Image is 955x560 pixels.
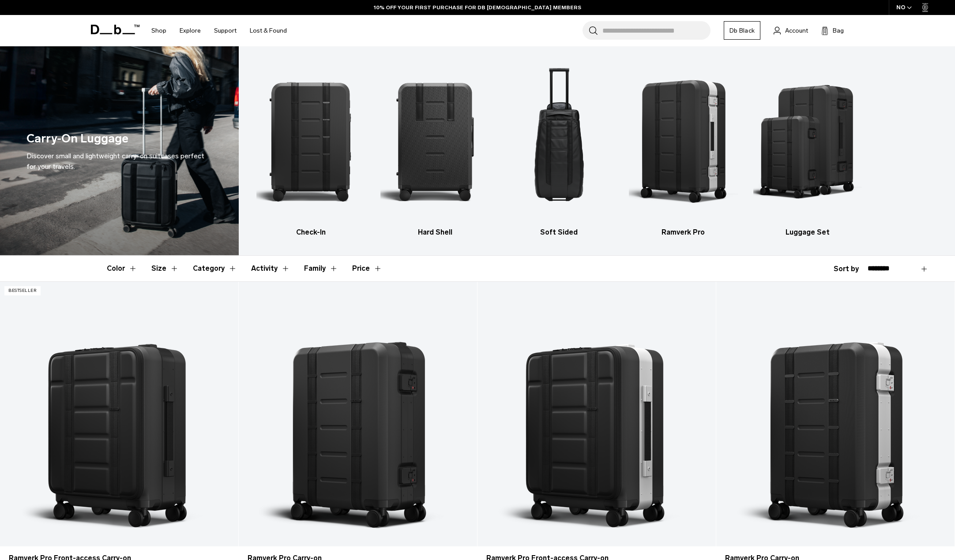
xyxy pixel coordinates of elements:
a: Ramverk Pro Front-access Carry-on [477,282,716,546]
span: Account [785,26,808,35]
a: Explore [180,15,201,46]
a: Ramverk Pro Carry-on [716,282,955,546]
button: Toggle Filter [193,256,237,281]
a: Db Luggage Set [753,60,862,238]
a: Shop [151,15,166,46]
li: 2 / 5 [380,60,489,238]
img: Db [505,60,613,223]
img: Db [256,60,365,223]
h1: Carry-On Luggage [26,130,128,148]
a: Ramverk Pro Carry-on [239,282,477,546]
a: Lost & Found [250,15,287,46]
span: Bag [833,26,844,35]
img: Db [753,60,862,223]
a: Account [774,25,808,36]
a: Db Ramverk Pro [629,60,737,238]
span: Discover small and lightweight carry-on suitcases perfect for your travels. [26,152,204,171]
h3: Soft Sided [505,227,613,238]
h3: Check-In [256,227,365,238]
a: Db Check-In [256,60,365,238]
h3: Luggage Set [753,227,862,238]
li: 1 / 5 [256,60,365,238]
p: Bestseller [4,286,41,295]
li: 3 / 5 [505,60,613,238]
button: Toggle Filter [151,256,179,281]
button: Toggle Price [352,256,382,281]
a: 10% OFF YOUR FIRST PURCHASE FOR DB [DEMOGRAPHIC_DATA] MEMBERS [374,4,581,11]
a: Support [214,15,237,46]
a: Db Black [724,21,760,40]
li: 4 / 5 [629,60,737,238]
img: Db [380,60,489,223]
li: 5 / 5 [753,60,862,238]
a: Db Soft Sided [505,60,613,238]
button: Toggle Filter [107,256,137,281]
a: Db Hard Shell [380,60,489,238]
img: Db [629,60,737,223]
h3: Ramverk Pro [629,227,737,238]
button: Bag [821,25,844,36]
h3: Hard Shell [380,227,489,238]
button: Toggle Filter [251,256,290,281]
button: Toggle Filter [304,256,338,281]
nav: Main Navigation [145,15,293,46]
